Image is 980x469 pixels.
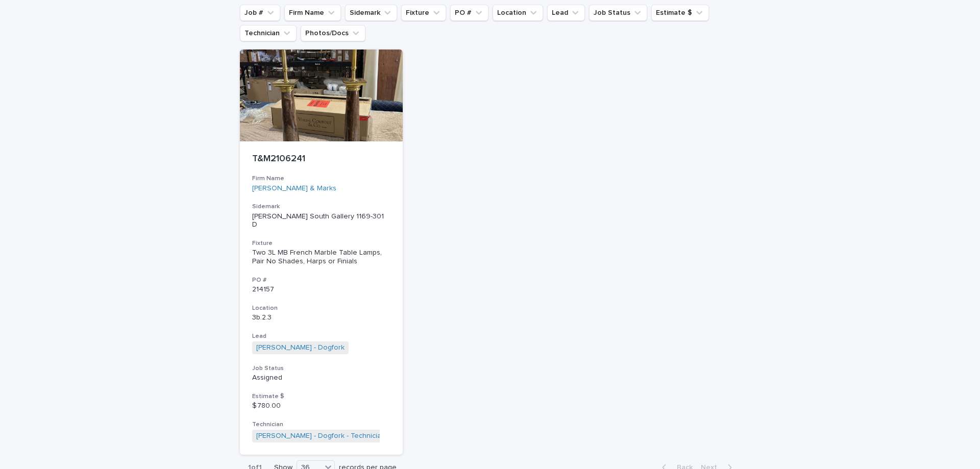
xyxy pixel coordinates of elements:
[651,5,709,21] button: Estimate $
[252,304,390,312] h3: Location
[256,432,385,440] a: [PERSON_NAME] - Dogfork - Technician
[589,5,647,21] button: Job Status
[252,239,390,248] h3: Fixture
[450,5,488,21] button: PO #
[252,421,390,429] h3: Technician
[252,392,390,401] h3: Estimate $
[240,5,280,21] button: Job #
[401,5,446,21] button: Fixture
[252,364,390,373] h3: Job Status
[252,402,390,410] p: $ 780.00
[252,154,390,165] p: T&M2106241
[240,50,403,455] a: T&M2106241Firm Name[PERSON_NAME] & Marks Sidemark[PERSON_NAME] South Gallery 1169-301 DFixtureTwo...
[547,5,585,21] button: Lead
[252,276,390,284] h3: PO #
[301,25,365,41] button: Photos/Docs
[252,203,390,211] h3: Sidemark
[345,5,397,21] button: Sidemark
[252,313,390,322] p: 3b.2.3
[493,5,543,21] button: Location
[284,5,341,21] button: Firm Name
[256,343,345,352] a: [PERSON_NAME] - Dogfork
[252,175,390,183] h3: Firm Name
[252,249,390,266] div: Two 3L MB French Marble Table Lamps, Pair No Shades, Harps or Finials
[252,184,336,193] a: [PERSON_NAME] & Marks
[252,285,390,294] p: 214157
[252,374,390,382] p: Assigned
[252,212,390,230] p: [PERSON_NAME] South Gallery 1169-301 D
[240,25,297,41] button: Technician
[252,332,390,340] h3: Lead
